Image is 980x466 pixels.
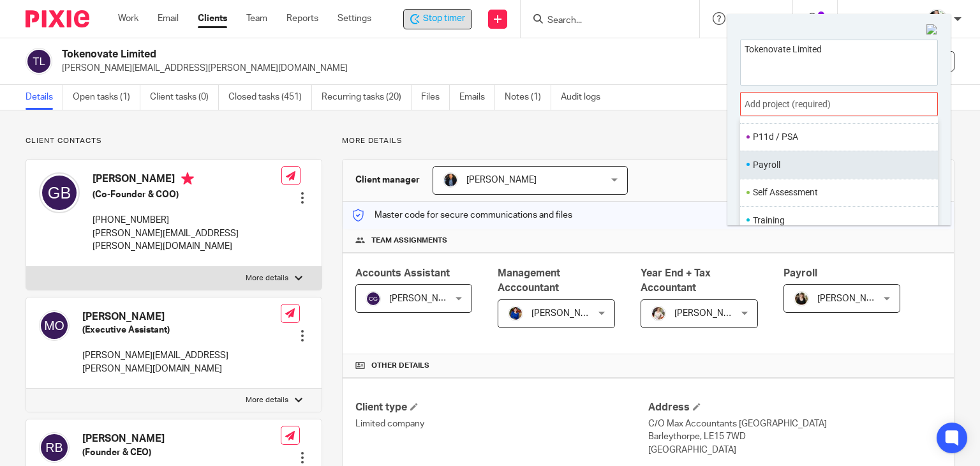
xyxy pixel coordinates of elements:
a: Team [246,12,267,25]
h4: Address [648,401,941,414]
h4: [PERSON_NAME] [82,432,281,446]
span: Management Acccountant [498,268,560,293]
li: Favorite [919,184,935,201]
li: Favorite [919,156,935,173]
li: Training [753,214,919,227]
input: Search [546,15,661,27]
p: More details [246,395,288,405]
h5: (Founder & CEO) [82,446,281,459]
a: Settings [338,12,371,25]
div: Tokenovate Limited [403,9,472,29]
span: Stop timer [423,12,465,26]
span: [PERSON_NAME] [466,176,537,184]
h5: (Co-Founder & COO) [93,188,281,201]
h4: [PERSON_NAME] [93,172,281,188]
h4: Client type [355,401,648,414]
span: [PERSON_NAME] [674,309,745,318]
p: More details [342,136,954,146]
h5: (Executive Assistant) [82,324,281,336]
p: [PERSON_NAME] [850,12,921,25]
span: Year End + Tax Accountant [641,268,711,293]
p: [PHONE_NUMBER] [93,214,281,227]
span: Payroll [783,268,817,278]
img: svg%3E [39,172,80,213]
p: Master code for secure communications and files [352,209,572,222]
span: [PERSON_NAME] [817,294,887,303]
a: Notes (1) [505,85,551,110]
img: svg%3E [39,310,70,341]
img: Kayleigh%20Henson.jpeg [651,306,666,321]
img: svg%3E [26,48,52,75]
p: [PERSON_NAME][EMAIL_ADDRESS][PERSON_NAME][DOMAIN_NAME] [62,62,781,75]
a: Closed tasks (451) [228,85,312,110]
a: Details [26,85,63,110]
img: svg%3E [366,291,381,306]
textarea: Tokenovate Limited [741,40,937,82]
a: Reports [286,12,318,25]
img: Helen%20Campbell.jpeg [794,291,809,306]
a: Open tasks (1) [73,85,140,110]
span: [PERSON_NAME] [531,309,602,318]
a: Emails [459,85,495,110]
a: Work [118,12,138,25]
img: MaxAcc_Sep21_ElliDeanPhoto_030.jpg [927,9,947,29]
a: Recurring tasks (20) [322,85,412,110]
a: Clients [198,12,227,25]
p: [GEOGRAPHIC_DATA] [648,444,941,456]
img: Pixie [26,10,89,27]
a: Files [421,85,450,110]
img: Nicole.jpeg [508,306,523,321]
li: Favorite [919,211,935,229]
p: [PERSON_NAME][EMAIL_ADDRESS][PERSON_NAME][DOMAIN_NAME] [93,227,281,253]
span: [PERSON_NAME] [389,294,459,303]
span: Team assignments [371,236,447,246]
ul: P11d / PSA [740,123,938,151]
p: Limited company [355,417,648,430]
p: More details [246,273,288,283]
p: Barleythorpe, LE15 7WD [648,430,941,443]
a: Audit logs [561,85,610,110]
img: martin-hickman.jpg [443,172,458,188]
a: Client tasks (0) [150,85,219,110]
ul: Payroll [740,151,938,178]
span: Other details [371,361,429,371]
li: Favorite [919,128,935,146]
ul: Self Assessment [740,179,938,206]
img: Close [926,24,938,36]
a: Email [158,12,179,25]
h2: Tokenovate Limited [62,48,637,61]
p: C/O Max Accountants [GEOGRAPHIC_DATA] [648,417,941,430]
img: svg%3E [39,432,70,463]
h4: [PERSON_NAME] [82,310,281,324]
p: Client contacts [26,136,322,146]
i: Primary [181,172,194,185]
p: [PERSON_NAME][EMAIL_ADDRESS][PERSON_NAME][DOMAIN_NAME] [82,349,281,375]
span: Accounts Assistant [355,268,450,278]
li: Payroll [753,158,919,172]
li: Self Assessment [753,186,919,199]
li: P11d / PSA [753,130,919,144]
h3: Client manager [355,174,420,186]
ul: Training [740,206,938,234]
